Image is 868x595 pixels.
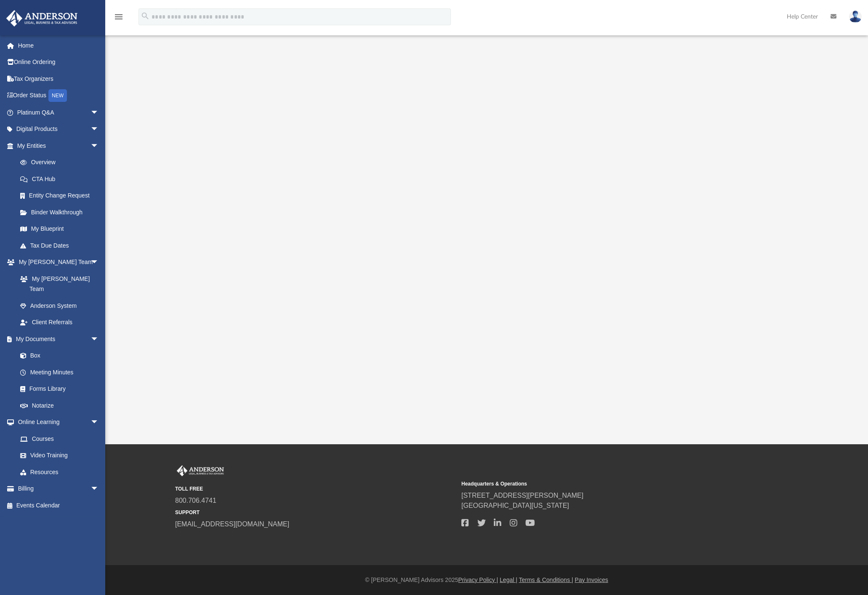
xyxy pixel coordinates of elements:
[175,465,226,476] img: Anderson Advisors Platinum Portal
[91,480,107,498] span: arrow_drop_down
[12,204,112,221] a: Binder Walkthrough
[91,121,107,138] span: arrow_drop_down
[12,171,112,187] a: CTA Hub
[6,54,112,71] a: Online Ordering
[6,331,107,347] a: My Documentsarrow_drop_down
[91,104,107,121] span: arrow_drop_down
[461,480,742,488] small: Headquarters & Operations
[458,576,498,583] a: Privacy Policy |
[91,137,107,155] span: arrow_drop_down
[575,576,608,583] a: Pay Invoices
[105,576,868,584] div: © [PERSON_NAME] Advisors 2025
[141,11,150,21] i: search
[12,347,103,364] a: Box
[500,576,517,583] a: Legal |
[114,16,124,22] a: menu
[6,254,107,271] a: My [PERSON_NAME] Teamarrow_drop_down
[175,520,289,528] a: [EMAIL_ADDRESS][DOMAIN_NAME]
[6,104,112,121] a: Platinum Q&Aarrow_drop_down
[48,89,67,102] div: NEW
[175,485,455,493] small: TOLL FREE
[12,270,103,297] a: My [PERSON_NAME] Team
[6,497,112,514] a: Events Calendar
[12,397,107,414] a: Notarize
[461,502,569,509] a: [GEOGRAPHIC_DATA][US_STATE]
[12,381,103,398] a: Forms Library
[12,297,107,314] a: Anderson System
[91,414,107,431] span: arrow_drop_down
[6,87,112,104] a: Order StatusNEW
[6,70,112,87] a: Tax Organizers
[4,10,80,27] img: Anderson Advisors Platinum Portal
[849,11,862,23] img: User Pic
[6,137,112,154] a: My Entitiesarrow_drop_down
[12,154,112,171] a: Overview
[12,464,107,480] a: Resources
[6,480,112,497] a: Billingarrow_drop_down
[12,364,107,381] a: Meeting Minutes
[91,331,107,348] span: arrow_drop_down
[175,509,455,516] small: SUPPORT
[91,254,107,271] span: arrow_drop_down
[175,497,216,504] a: 800.706.4741
[114,12,124,22] i: menu
[12,430,107,447] a: Courses
[12,221,107,237] a: My Blueprint
[12,237,112,254] a: Tax Due Dates
[12,187,112,204] a: Entity Change Request
[6,121,112,138] a: Digital Productsarrow_drop_down
[12,447,103,464] a: Video Training
[461,492,583,499] a: [STREET_ADDRESS][PERSON_NAME]
[12,314,107,331] a: Client Referrals
[519,576,573,583] a: Terms & Conditions |
[6,37,112,54] a: Home
[6,414,107,431] a: Online Learningarrow_drop_down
